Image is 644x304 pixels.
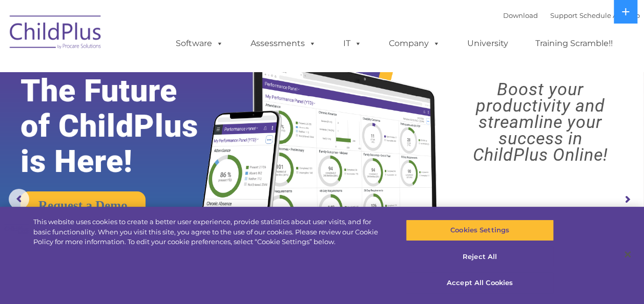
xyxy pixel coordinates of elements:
[406,220,554,241] button: Cookies Settings
[142,68,174,75] span: Last name
[406,246,554,268] button: Reject All
[240,33,326,54] a: Assessments
[406,272,554,294] button: Accept All Cookies
[579,11,640,19] a: Schedule A Demo
[616,243,639,266] button: Close
[503,11,538,19] a: Download
[333,33,372,54] a: IT
[503,11,640,19] font: |
[457,33,518,54] a: University
[550,11,577,19] a: Support
[379,33,450,54] a: Company
[20,191,146,220] a: Request a Demo
[525,33,623,54] a: Training Scramble!!
[33,217,386,247] div: This website uses cookies to create a better user experience, provide statistics about user visit...
[20,73,226,179] rs-layer: The Future of ChildPlus is Here!
[5,8,107,59] img: ChildPlus by Procare Solutions
[445,81,636,163] rs-layer: Boost your productivity and streamline your success in ChildPlus Online!
[165,33,234,54] a: Software
[142,110,186,117] span: Phone number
